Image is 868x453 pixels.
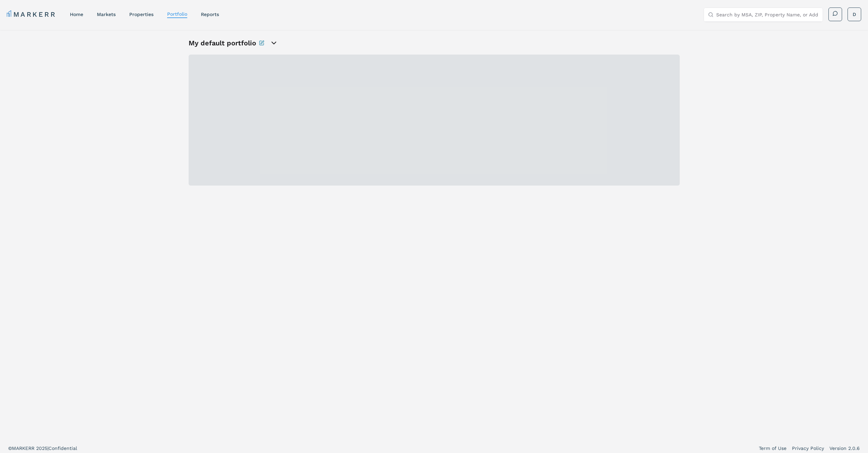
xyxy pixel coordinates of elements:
a: markets [97,12,116,17]
button: Rename this portfolio [259,38,264,48]
a: Version 2.0.6 [829,445,860,452]
button: open portfolio options [270,39,278,47]
a: Privacy Policy [792,445,824,452]
h1: My default portfolio [189,38,256,48]
a: reports [201,12,219,17]
button: D [848,8,861,21]
input: Search by MSA, ZIP, Property Name, or Address [716,8,819,21]
a: Term of Use [759,445,786,452]
a: properties [129,12,153,17]
a: Portfolio [167,11,187,17]
span: © [8,445,12,451]
a: home [70,12,83,17]
span: D [853,11,856,18]
span: Confidential [48,445,77,451]
span: MARKERR [12,445,36,451]
a: MARKERR [7,10,56,19]
span: 2025 | [36,445,48,451]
